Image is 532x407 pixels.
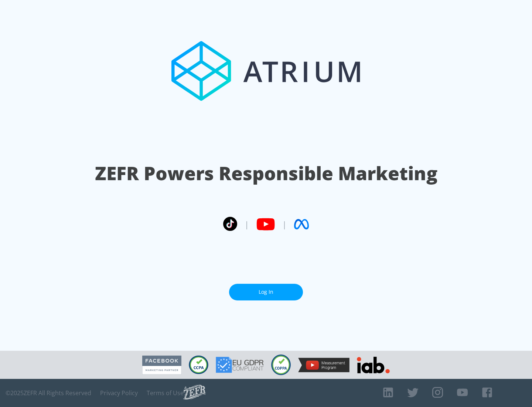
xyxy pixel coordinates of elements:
span: © 2025 ZEFR All Rights Reserved [6,389,91,397]
a: Privacy Policy [100,389,138,397]
span: | [245,219,249,230]
img: Facebook Marketing Partner [142,356,181,374]
img: COPPA Compliant [271,354,291,375]
img: IAB [357,357,390,373]
img: CCPA Compliant [189,356,208,374]
a: Log In [229,284,303,300]
img: GDPR Compliant [216,357,264,373]
a: Terms of Use [147,389,184,397]
img: YouTube Measurement Program [298,358,349,372]
h1: ZEFR Powers Responsible Marketing [95,161,437,186]
span: | [282,219,287,230]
